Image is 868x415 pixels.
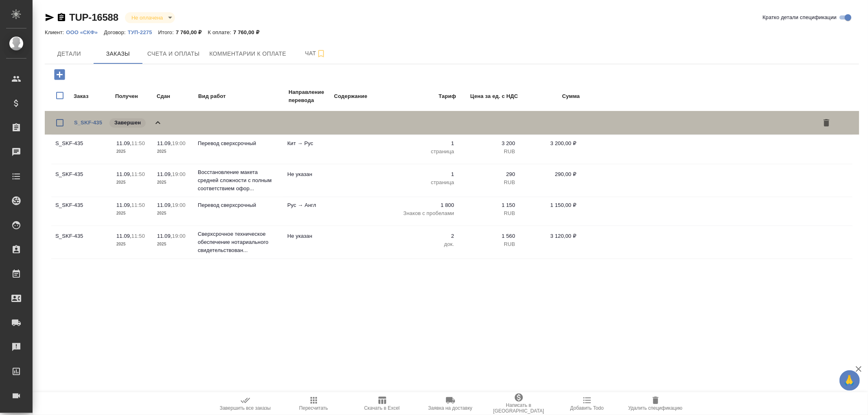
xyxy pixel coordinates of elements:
td: Заказ [73,88,114,105]
p: 2025 [116,209,149,217]
td: S_SKF-435 [51,135,112,164]
td: S_SKF-435 [51,166,112,195]
p: 3 200 [462,139,515,148]
td: Кит → Рус [283,135,328,164]
td: Рус → Англ [283,197,328,226]
a: ООО «СКФ» [66,28,104,35]
p: К оплате: [208,29,234,35]
a: S_SKF-435 [74,120,102,126]
svg: Подписаться [316,49,326,59]
p: Завершен [114,119,141,127]
p: 11.09, [116,140,131,146]
button: 🙏 [840,370,860,391]
p: ТУП-2275 [128,29,158,35]
td: Тариф [400,88,457,105]
p: 1 150 [462,201,515,209]
td: Цена за ед. с НДС [457,88,518,105]
p: 2025 [157,148,190,156]
p: 19:00 [172,171,186,177]
td: S_SKF-435 [51,228,112,256]
td: Вид работ [198,88,287,105]
p: RUB [462,209,515,217]
p: 1 [401,139,454,148]
span: Комментарии к оплате [210,49,286,59]
p: страница [401,148,454,156]
button: Не оплачена [129,14,165,21]
p: 11:50 [131,140,145,146]
p: Перевод сверхсрочный [198,139,279,148]
p: Перевод сверхсрочный [198,201,279,209]
button: Добавить заказ [48,66,71,83]
p: 2025 [116,240,149,248]
button: Скопировать ссылку [57,13,66,22]
p: RUB [462,240,515,248]
p: 11:50 [131,202,145,208]
td: Не указан [283,228,328,256]
span: 🙏 [843,372,857,389]
p: 290 [462,170,515,178]
p: 11:50 [131,171,145,177]
p: 11.09, [116,233,131,239]
span: Заказы [98,49,138,59]
p: Сверхсрочное техническое обеспечение нотариального свидетельствован... [198,230,279,254]
p: ООО «СКФ» [66,29,104,35]
p: 2 [401,232,454,240]
p: Итого: [158,29,176,35]
td: Получен [115,88,155,105]
p: 19:00 [172,233,186,239]
td: S_SKF-435 [51,197,112,226]
p: 11.09, [157,202,172,208]
p: 11.09, [116,171,131,177]
td: Не указан [283,166,328,195]
p: 3 200,00 ₽ [523,139,576,148]
p: 7 760,00 ₽ [233,29,265,35]
p: 11:50 [131,233,145,239]
p: Знаков с пробелами [401,209,454,217]
p: RUB [462,148,515,156]
p: Договор: [104,29,128,35]
td: Направление перевода [288,88,333,105]
p: док. [401,240,454,248]
p: 19:00 [172,140,186,146]
span: Детали [50,49,89,59]
p: 1 560 [462,232,515,240]
span: Чат [296,48,335,59]
p: 2025 [116,148,149,156]
td: Сдан [156,88,197,105]
p: 11.09, [116,202,131,208]
span: Кратко детали спецификации [763,13,837,22]
p: 11.09, [157,233,172,239]
p: 19:00 [172,202,186,208]
div: S_SKF-435Завершен [45,111,859,135]
p: 7 760,00 ₽ [176,29,208,35]
td: Сумма [519,88,580,105]
p: 1 [401,170,454,178]
p: RUB [462,178,515,187]
a: ТУП-2275 [128,28,158,35]
p: 2025 [157,240,190,248]
button: Скопировать ссылку для ЯМессенджера [45,13,55,22]
p: 2025 [157,178,190,187]
a: TUP-16588 [69,12,118,23]
p: 1 800 [401,201,454,209]
p: Клиент: [45,29,66,35]
td: Содержание [334,88,399,105]
p: Восстановление макета средней сложности с полным соответствием офор... [198,168,279,193]
p: 2025 [116,178,149,187]
p: 11.09, [157,171,172,177]
p: 290,00 ₽ [523,170,576,178]
div: Не оплачена [125,12,175,23]
p: 3 120,00 ₽ [523,232,576,240]
span: Счета и оплаты [147,49,200,59]
p: страница [401,178,454,187]
p: 11.09, [157,140,172,146]
p: 1 150,00 ₽ [523,201,576,209]
p: 2025 [157,209,190,217]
